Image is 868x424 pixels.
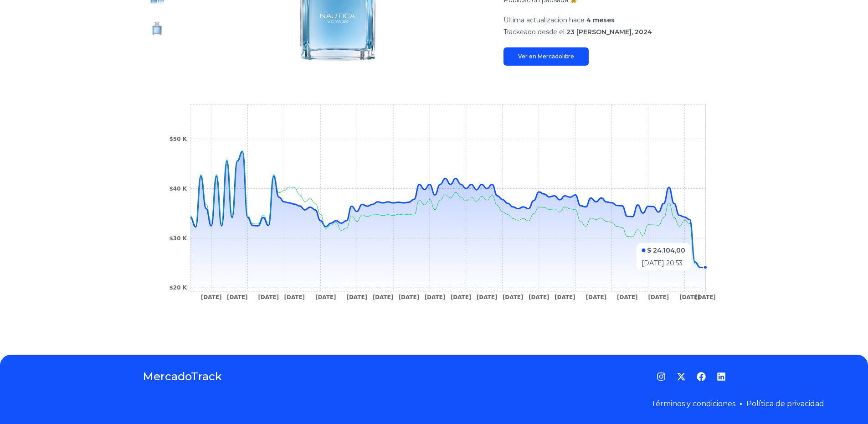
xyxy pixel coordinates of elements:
[717,372,726,381] a: LinkedIn
[450,294,471,300] tspan: [DATE]
[586,294,606,300] tspan: [DATE]
[746,399,824,408] a: Política de privacidad
[169,186,187,192] tspan: $40 K
[315,294,336,300] tspan: [DATE]
[554,294,575,300] tspan: [DATE]
[150,21,164,36] img: Nautica Voyage EDT. 100 ml para hombre
[143,369,222,384] a: MercadoTrack
[424,294,445,300] tspan: [DATE]
[503,16,585,24] span: Ultima actualizacion hace
[258,294,279,300] tspan: [DATE]
[528,294,549,300] tspan: [DATE]
[169,235,187,242] tspan: $30 K
[503,28,565,36] span: Trackeado desde el
[566,28,652,36] span: 23 [PERSON_NAME], 2024
[226,294,247,300] tspan: [DATE]
[398,294,419,300] tspan: [DATE]
[616,294,637,300] tspan: [DATE]
[679,294,700,300] tspan: [DATE]
[200,294,221,300] tspan: [DATE]
[346,294,367,300] tspan: [DATE]
[169,136,187,142] tspan: $50 K
[695,294,716,300] tspan: [DATE]
[476,294,497,300] tspan: [DATE]
[586,16,615,24] span: 4 meses
[284,294,305,300] tspan: [DATE]
[651,399,735,408] a: Términos y condiciones
[657,372,666,381] a: Instagram
[169,284,187,291] tspan: $20 K
[648,294,669,300] tspan: [DATE]
[697,372,706,381] a: Facebook
[503,47,589,66] a: Ver en Mercadolibre
[372,294,393,300] tspan: [DATE]
[677,372,686,381] a: Twitter
[502,294,523,300] tspan: [DATE]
